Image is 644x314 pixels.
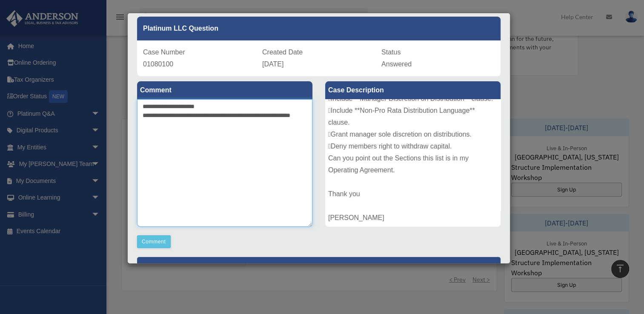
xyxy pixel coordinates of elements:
[137,257,501,278] p: [PERSON_NAME] Advisors
[381,49,401,56] span: Status
[137,81,312,99] label: Comment
[325,99,501,227] div: Hello I received a Charging Order Protection Checklist from your website and trying to find where...
[262,60,283,68] span: [DATE]
[143,49,185,56] span: Case Number
[137,17,501,40] div: Platinum LLC Question
[381,60,412,68] span: Answered
[262,49,303,56] span: Created Date
[143,60,173,68] span: 01080100
[325,81,501,99] label: Case Description
[137,235,171,248] button: Comment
